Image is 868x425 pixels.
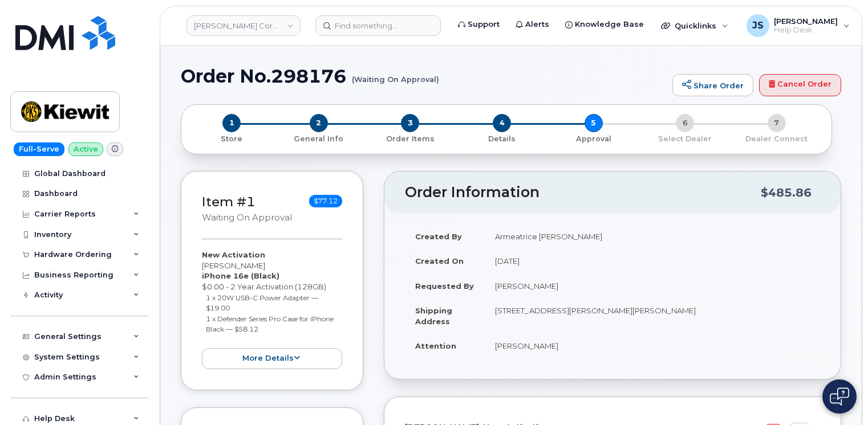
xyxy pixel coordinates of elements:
[273,132,365,144] a: 2 General Info
[461,134,543,144] p: Details
[485,333,820,358] td: [PERSON_NAME]
[181,66,667,86] h1: Order No.298176
[759,74,841,97] a: Cancel Order
[405,185,761,201] h2: Order Information
[401,114,419,132] span: 3
[761,182,812,203] div: $485.86
[202,250,265,259] strong: New Activation
[485,298,820,333] td: [STREET_ADDRESS][PERSON_NAME][PERSON_NAME]
[830,387,849,406] img: Open chat
[364,132,456,144] a: 3 Order Items
[415,341,456,350] strong: Attention
[369,134,452,144] p: Order Items
[190,132,273,144] a: 1 Store
[672,74,753,97] a: Share Order
[415,281,474,291] strong: Requested By
[195,134,269,144] p: Store
[309,195,342,207] span: $77.12
[493,114,511,132] span: 4
[206,293,318,313] small: 1 x 20W USB-C Power Adapter — $19.00
[202,213,292,223] small: Waiting On Approval
[202,250,342,369] div: [PERSON_NAME] $0.00 - 2 Year Activation (128GB)
[206,314,334,334] small: 1 x Defender Series Pro Case for iPhone Black — $58.12
[352,66,439,84] small: (Waiting On Approval)
[456,132,548,144] a: 4 Details
[485,273,820,299] td: [PERSON_NAME]
[222,114,241,132] span: 1
[415,256,464,265] strong: Created On
[415,232,462,241] strong: Created By
[485,224,820,249] td: Armeatrice [PERSON_NAME]
[202,271,279,280] strong: iPhone 16e (Black)
[202,348,342,369] button: more details
[310,114,328,132] span: 2
[415,306,452,326] strong: Shipping Address
[202,194,255,210] a: Item #1
[278,134,360,144] p: General Info
[485,248,820,273] td: [DATE]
